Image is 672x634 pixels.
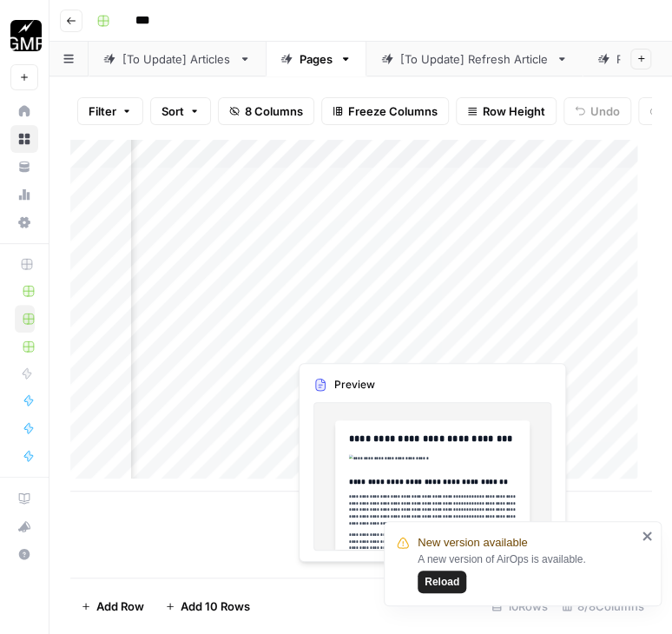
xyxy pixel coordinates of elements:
[425,574,459,590] span: Reload
[161,102,184,120] span: Sort
[89,102,116,120] span: Filter
[11,513,37,539] div: What's new?
[400,50,549,68] div: [To Update] Refresh Article
[89,42,266,76] a: [To Update] Articles
[218,97,314,125] button: 8 Columns
[10,208,38,236] a: Settings
[10,153,38,181] a: Your Data
[150,97,211,125] button: Sort
[266,42,366,76] a: Pages
[321,97,449,125] button: Freeze Columns
[10,14,38,57] button: Workspace: Growth Marketing Pro
[642,529,654,543] button: close
[245,102,303,120] span: 8 Columns
[418,534,527,551] span: New version available
[181,598,250,615] span: Add 10 Rows
[555,592,651,620] div: 8/8 Columns
[10,540,38,568] button: Help + Support
[590,102,620,120] span: Undo
[70,592,155,620] button: Add Row
[484,592,555,620] div: 10 Rows
[10,512,38,540] button: What's new?
[10,485,38,512] a: AirOps Academy
[10,97,38,125] a: Home
[122,50,232,68] div: [To Update] Articles
[10,125,38,153] a: Browse
[10,20,42,51] img: Growth Marketing Pro Logo
[155,592,260,620] button: Add 10 Rows
[10,181,38,208] a: Usage
[366,42,583,76] a: [To Update] Refresh Article
[483,102,545,120] span: Row Height
[300,50,333,68] div: Pages
[418,571,466,593] button: Reload
[348,102,438,120] span: Freeze Columns
[418,551,636,593] div: A new version of AirOps is available.
[456,97,557,125] button: Row Height
[77,97,143,125] button: Filter
[563,97,631,125] button: Undo
[96,598,144,615] span: Add Row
